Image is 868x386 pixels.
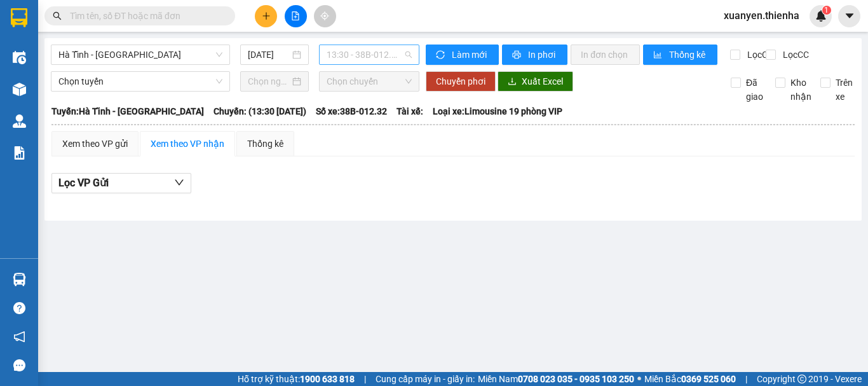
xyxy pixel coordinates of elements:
[51,173,191,193] button: Lọc VP Gửi
[498,71,573,92] button: downloadXuất Excel
[13,146,26,160] img: solution-icon
[364,372,366,386] span: |
[238,372,355,386] span: Hỗ trợ kỹ thuật:
[285,5,307,27] button: file-add
[247,137,283,151] div: Thống kê
[571,45,640,65] button: In đơn chọn
[643,45,717,65] button: bar-chartThống kê
[478,372,634,386] span: Miền Nam
[13,51,26,64] img: warehouse-icon
[58,175,109,191] span: Lọc VP Gửi
[681,374,736,384] strong: 0369 525 060
[262,11,271,20] span: plus
[426,71,496,92] button: Chuyển phơi
[13,273,26,286] img: warehouse-icon
[644,372,736,386] span: Miền Bắc
[742,48,775,62] span: Lọc CR
[255,5,277,27] button: plus
[51,106,204,116] b: Tuyến: Hà Tĩnh - [GEOGRAPHIC_DATA]
[11,8,27,27] img: logo-vxr
[426,45,499,65] button: syncLàm mới
[214,104,306,118] span: Chuyến: (13:30 [DATE])
[815,10,827,22] img: icon-new-feature
[669,48,707,62] span: Thống kê
[452,48,489,62] span: Làm mới
[151,137,224,151] div: Xem theo VP nhận
[785,76,817,104] span: Kho nhận
[822,6,831,15] sup: 1
[433,104,562,118] span: Loại xe: Limousine 19 phòng VIP
[300,374,355,384] strong: 1900 633 818
[741,76,768,104] span: Đã giao
[745,372,747,386] span: |
[291,11,300,20] span: file-add
[13,331,25,343] span: notification
[320,11,329,20] span: aim
[316,104,387,118] span: Số xe: 38B-012.32
[13,83,26,96] img: warehouse-icon
[58,45,222,64] span: Hà Tĩnh - Hà Nội
[637,376,641,382] span: ⚪️
[13,114,26,128] img: warehouse-icon
[58,72,222,91] span: Chọn tuyến
[174,177,184,188] span: down
[518,374,634,384] strong: 0708 023 035 - 0935 103 250
[502,45,567,65] button: printerIn phơi
[327,45,412,64] span: 13:30 - 38B-012.32
[797,375,806,383] span: copyright
[714,8,810,24] span: xuanyen.thienha
[824,6,829,15] span: 1
[831,76,858,104] span: Trên xe
[838,5,860,27] button: caret-down
[653,50,664,60] span: bar-chart
[248,48,290,62] input: 14/10/2025
[844,10,855,22] span: caret-down
[13,302,25,314] span: question-circle
[53,11,62,20] span: search
[314,5,336,27] button: aim
[528,48,557,62] span: In phơi
[376,372,475,386] span: Cung cấp máy in - giấy in:
[13,359,25,371] span: message
[778,48,811,62] span: Lọc CC
[512,50,523,60] span: printer
[436,50,447,60] span: sync
[62,137,128,151] div: Xem theo VP gửi
[248,74,290,88] input: Chọn ngày
[70,9,220,23] input: Tìm tên, số ĐT hoặc mã đơn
